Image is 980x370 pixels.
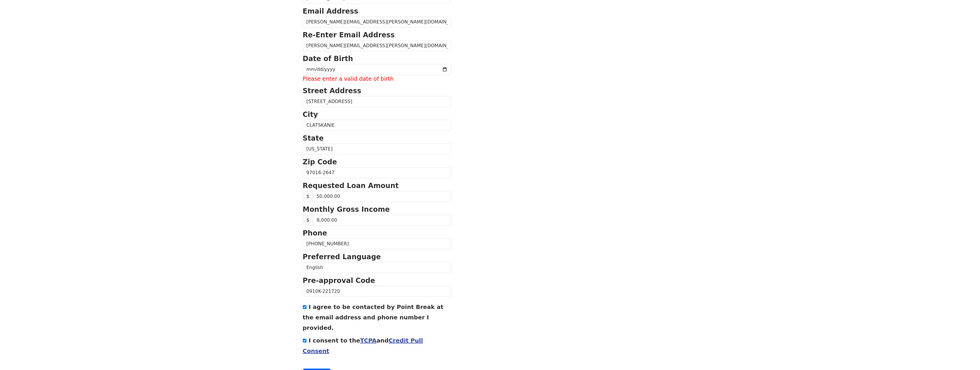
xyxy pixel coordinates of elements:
input: Re-Enter Email Address [303,40,451,51]
span: $ [303,191,313,202]
strong: Email Address [303,7,358,15]
p: Monthly Gross Income [303,204,451,215]
a: TCPA [360,337,377,344]
label: I agree to be contacted by Point Break at the email address and phone number I provided. [303,303,444,331]
input: Pre-approval Code [303,286,451,297]
strong: Re-Enter Email Address [303,31,395,39]
input: Monthly Gross Income [313,215,451,226]
span: $ [303,215,313,226]
input: Phone [303,238,451,249]
strong: Requested Loan Amount [303,182,399,190]
a: Credit Pull Consent [303,337,423,354]
input: Street Address [303,96,451,107]
strong: Pre-approval Code [303,277,375,285]
input: Email Address [303,16,451,27]
strong: State [303,134,324,142]
strong: Preferred Language [303,253,381,261]
strong: City [303,111,318,119]
strong: Street Address [303,87,361,95]
strong: Phone [303,229,327,237]
label: Please enter a valid date of birth [303,75,451,83]
input: City [303,120,451,131]
strong: Zip Code [303,158,337,166]
input: Zip Code [303,167,451,178]
label: I consent to the and [303,337,423,354]
strong: Date of Birth [303,55,353,63]
input: Requested Loan Amount [313,191,451,202]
